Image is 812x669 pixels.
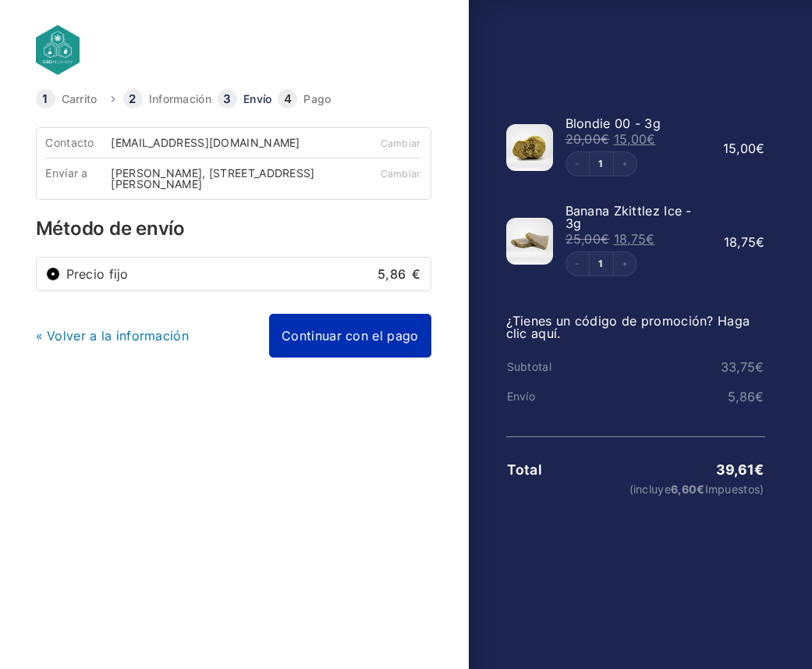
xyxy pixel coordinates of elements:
[566,116,661,131] span: Blondie 00 - 3g
[566,252,590,276] button: Decrement
[724,234,765,250] bdi: 18,75
[755,359,764,375] span: €
[566,203,692,231] span: Banana Zkittlez Ice - 3g
[728,389,764,404] bdi: 5,86
[601,231,609,247] span: €
[614,231,655,247] bdi: 18,75
[412,266,420,282] span: €
[756,141,764,156] span: €
[601,131,609,147] span: €
[646,231,654,247] span: €
[66,268,421,280] label: Precio fijo
[45,168,111,190] div: Envíar a
[62,94,98,105] a: Carrito
[381,168,421,180] a: Cambiar
[506,390,593,403] th: Envío
[755,389,764,404] span: €
[614,131,656,147] bdi: 15,00
[506,462,593,478] th: Total
[723,141,765,156] bdi: 15,00
[506,313,750,341] a: ¿Tienes un código de promoción? Haga clic aquí.
[716,461,764,478] bdi: 39,61
[697,482,704,496] span: €
[381,137,421,149] a: Cambiar
[378,266,421,282] bdi: 5,86
[36,219,431,238] h3: Método de envío
[671,482,705,496] span: 6,60
[613,152,636,176] button: Increment
[566,131,610,147] bdi: 20,00
[756,234,764,250] span: €
[593,484,764,495] small: (incluye Impuestos)
[613,252,636,276] button: Increment
[269,314,431,358] a: Continuar con el pago
[149,94,211,105] a: Información
[506,361,593,373] th: Subtotal
[111,168,358,190] div: [PERSON_NAME], [STREET_ADDRESS][PERSON_NAME]
[590,159,613,169] a: Edit
[754,461,764,478] span: €
[647,131,655,147] span: €
[721,359,764,375] bdi: 33,75
[590,259,613,269] a: Edit
[566,231,610,247] bdi: 25,00
[36,328,190,343] a: « Volver a la información
[243,94,272,105] a: Envío
[303,94,331,105] a: Pago
[45,137,111,148] div: Contacto
[111,137,310,148] div: [EMAIL_ADDRESS][DOMAIN_NAME]
[566,152,590,176] button: Decrement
